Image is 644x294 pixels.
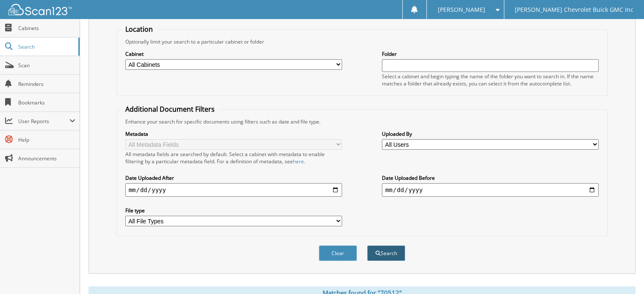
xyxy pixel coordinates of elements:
legend: Location [121,25,157,34]
input: end [382,183,599,197]
button: Search [367,245,405,261]
span: Scan [18,62,75,69]
span: User Reports [18,118,69,125]
span: [PERSON_NAME] [437,7,485,12]
label: Uploaded By [382,130,599,137]
button: Clear [319,245,357,261]
span: Cabinets [18,25,75,32]
div: All metadata fields are searched by default. Select a cabinet with metadata to enable filtering b... [125,151,342,165]
label: Metadata [125,130,342,137]
a: here [293,158,304,165]
span: Search [18,43,74,50]
label: Date Uploaded After [125,174,342,181]
label: Date Uploaded Before [382,174,599,181]
label: File type [125,207,342,214]
div: Optionally limit your search to a particular cabinet or folder [121,38,603,45]
img: scan123-logo-white.svg [8,4,72,15]
div: Enhance your search for specific documents using filters such as date and file type. [121,118,603,125]
span: [PERSON_NAME] Chevrolet Buick GMC Inc [515,7,633,12]
label: Cabinet [125,50,342,58]
span: Bookmarks [18,99,75,106]
label: Folder [382,50,599,58]
legend: Additional Document Filters [121,104,219,114]
div: Select a cabinet and begin typing the name of the folder you want to search in. If the name match... [382,73,599,87]
iframe: Chat Widget [602,253,644,294]
input: start [125,183,342,197]
span: Announcements [18,155,75,162]
span: Help [18,136,75,143]
span: Reminders [18,80,75,88]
